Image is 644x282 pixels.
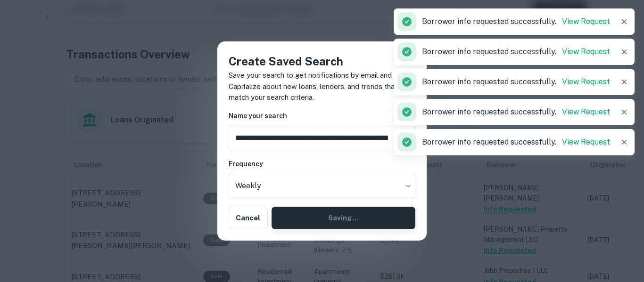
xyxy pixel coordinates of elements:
[422,46,610,57] p: Borrower info requested successfully.
[229,70,415,103] p: Save your search to get notifications by email and on Capitalize about new loans, lenders, and tr...
[562,107,610,116] a: View Request
[422,137,610,148] p: Borrower info requested successfully.
[422,16,610,27] p: Borrower info requested successfully.
[422,106,610,118] p: Borrower info requested successfully.
[562,17,610,26] a: View Request
[597,207,644,252] iframe: Chat Widget
[562,77,610,86] a: View Request
[229,173,415,199] div: Without label
[229,111,415,121] h6: Name your search
[422,76,610,88] p: Borrower info requested successfully.
[229,53,415,70] h4: Create Saved Search
[562,137,610,146] a: View Request
[229,159,415,169] h6: Frequency
[229,207,268,229] button: Cancel
[562,47,610,56] a: View Request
